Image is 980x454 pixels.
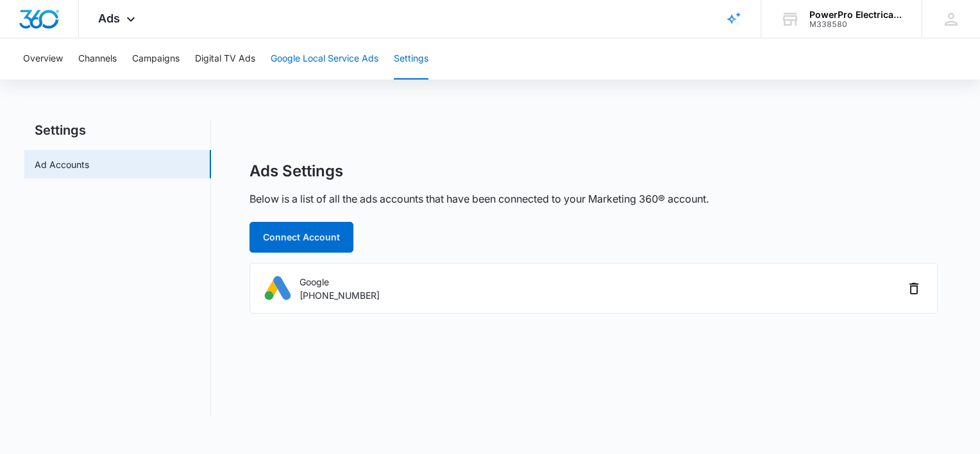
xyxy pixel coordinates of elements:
[23,38,63,80] button: Overview
[98,12,120,25] span: Ads
[24,121,211,140] h2: Settings
[78,38,117,80] button: Channels
[35,158,89,171] a: Ad Accounts
[809,20,903,29] div: account id
[300,289,380,302] p: [PHONE_NUMBER]
[249,191,709,206] p: Below is a list of all the ads accounts that have been connected to your Marketing 360® account.
[809,10,903,20] div: account name
[271,38,378,80] button: Google Local Service Ads
[195,38,255,80] button: Digital TV Ads
[300,275,380,289] p: Google
[263,274,292,303] img: logo-googleAds.svg
[394,38,428,80] button: Settings
[249,162,343,181] h1: Ads Settings
[249,222,353,253] button: Connect Account
[132,38,180,80] button: Campaigns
